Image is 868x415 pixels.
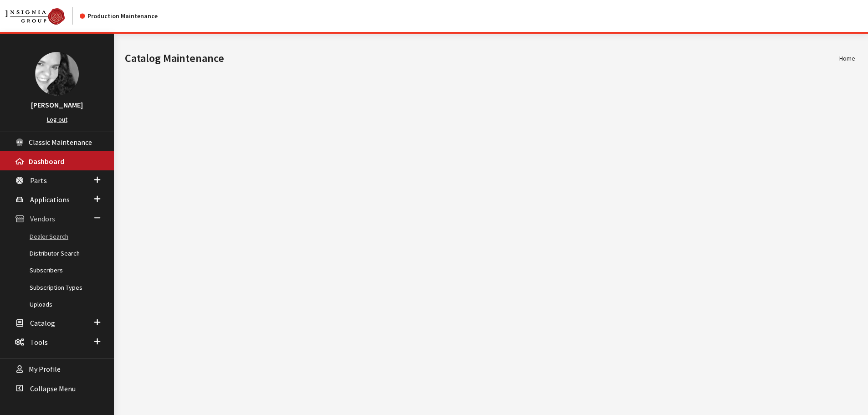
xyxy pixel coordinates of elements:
[125,50,839,67] h1: Catalog Maintenance
[30,176,47,185] span: Parts
[35,52,79,96] img: Khrystal Dorton
[29,138,92,147] span: Classic Maintenance
[839,54,855,63] li: Home
[29,365,61,374] span: My Profile
[30,318,55,328] span: Catalog
[29,157,64,166] span: Dashboard
[30,384,76,393] span: Collapse Menu
[30,215,55,224] span: Vendors
[80,11,158,21] div: Production Maintenance
[30,195,70,204] span: Applications
[5,8,65,25] img: Catalog Maintenance
[5,7,80,25] a: Insignia Group logo
[30,338,48,347] span: Tools
[47,115,67,123] a: Log out
[9,99,105,110] h3: [PERSON_NAME]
